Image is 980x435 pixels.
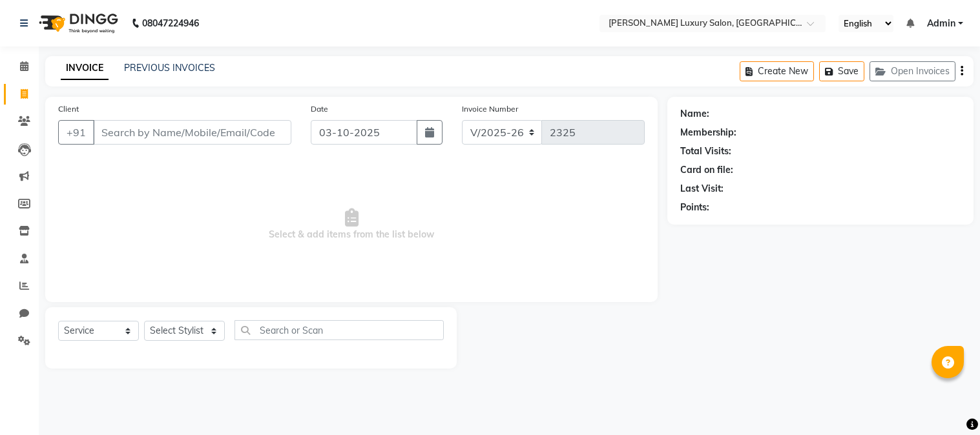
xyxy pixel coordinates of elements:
[58,160,645,289] span: Select & add items from the list below
[680,163,733,177] div: Card on file:
[142,5,199,41] b: 08047224946
[740,61,814,81] button: Create New
[927,17,955,30] span: Admin
[58,103,79,115] label: Client
[926,383,967,422] iframe: chat widget
[680,107,709,121] div: Name:
[93,120,291,145] input: Search by Name/Mobile/Email/Code
[61,57,109,80] a: INVOICE
[124,62,215,74] a: PREVIOUS INVOICES
[33,5,121,41] img: logo
[235,320,444,340] input: Search or Scan
[680,201,709,214] div: Points:
[819,61,864,81] button: Save
[680,182,724,196] div: Last Visit:
[58,120,94,145] button: +91
[870,61,955,81] button: Open Invoices
[680,126,736,139] div: Membership:
[680,145,731,158] div: Total Visits:
[462,103,518,115] label: Invoice Number
[311,103,328,115] label: Date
